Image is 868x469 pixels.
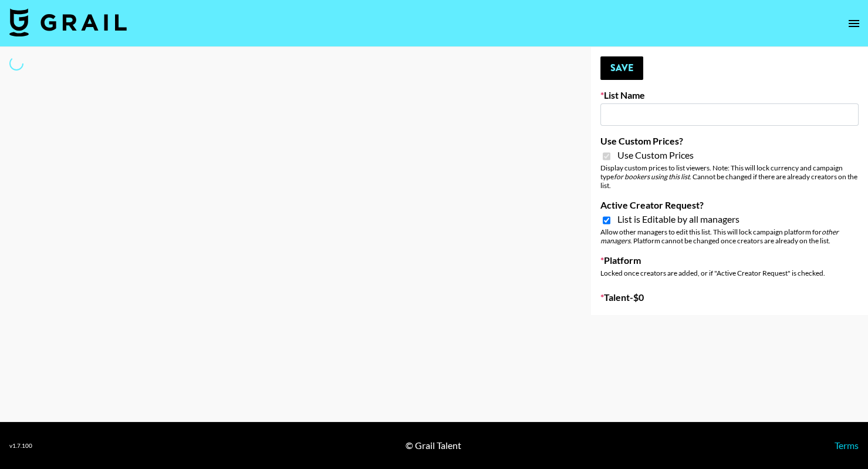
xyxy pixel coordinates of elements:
em: other managers [600,227,839,245]
img: Grail Talent [9,8,127,36]
span: Use Custom Prices [617,149,694,161]
label: List Name [600,89,859,101]
label: Talent - $ 0 [600,292,859,303]
em: for bookers using this list [614,172,690,181]
button: Save [600,56,643,80]
a: Terms [835,440,859,451]
label: Active Creator Request? [600,199,859,211]
div: © Grail Talent [406,440,461,451]
div: Allow other managers to edit this list. This will lock campaign platform for . Platform cannot be... [600,227,859,245]
span: List is Editable by all managers [617,213,739,225]
div: v 1.7.100 [9,442,32,450]
div: Display custom prices to list viewers. Note: This will lock currency and campaign type . Cannot b... [600,163,859,190]
div: Locked once creators are added, or if "Active Creator Request" is checked. [600,269,859,277]
button: open drawer [842,12,866,35]
label: Use Custom Prices? [600,135,859,147]
label: Platform [600,254,859,266]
